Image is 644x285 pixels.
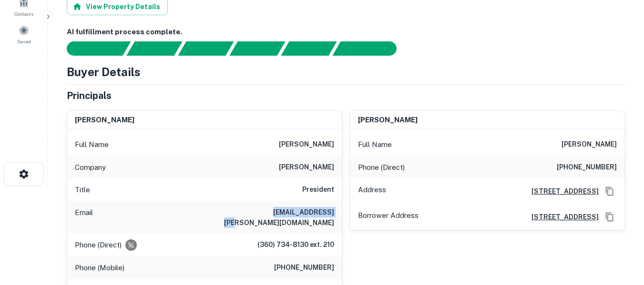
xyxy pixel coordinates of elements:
[358,184,386,198] p: Address
[75,239,122,251] p: Phone (Direct)
[3,21,45,47] a: Saved
[220,207,334,228] h6: [EMAIL_ADDRESS][PERSON_NAME][DOMAIN_NAME]
[358,162,405,173] p: Phone (Direct)
[524,212,599,222] a: [STREET_ADDRESS]
[67,88,112,103] h5: Principals
[75,115,134,126] h6: [PERSON_NAME]
[67,27,625,38] h6: AI fulfillment process complete.
[75,262,124,274] p: Phone (Mobile)
[75,184,90,196] p: Title
[17,38,31,45] span: Saved
[55,41,127,56] div: Sending borrower request to AI...
[562,139,617,150] h6: [PERSON_NAME]
[67,63,141,80] h4: Buyer Details
[279,162,334,173] h6: [PERSON_NAME]
[178,41,234,56] div: Documents found, AI parsing details...
[75,207,93,228] p: Email
[524,186,599,197] a: [STREET_ADDRESS]
[596,209,644,255] iframe: Chat Widget
[14,10,33,18] span: Contacts
[229,41,285,56] div: Principals found, AI now looking for contact information...
[358,139,392,150] p: Full Name
[358,115,418,126] h6: [PERSON_NAME]
[603,184,617,198] button: Copy Address
[75,162,106,173] p: Company
[333,41,408,56] div: AI fulfillment process complete.
[274,262,334,274] h6: [PHONE_NUMBER]
[279,139,334,150] h6: [PERSON_NAME]
[302,184,334,196] h6: President
[75,139,109,150] p: Full Name
[358,210,419,224] p: Borrower Address
[281,41,337,56] div: Principals found, still searching for contact information. This may take time...
[125,239,137,251] div: Requests to not be contacted at this number
[257,239,334,251] h6: (360) 734-8130 ext. 210
[126,41,182,56] div: Your request is received and processing...
[557,162,617,173] h6: [PHONE_NUMBER]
